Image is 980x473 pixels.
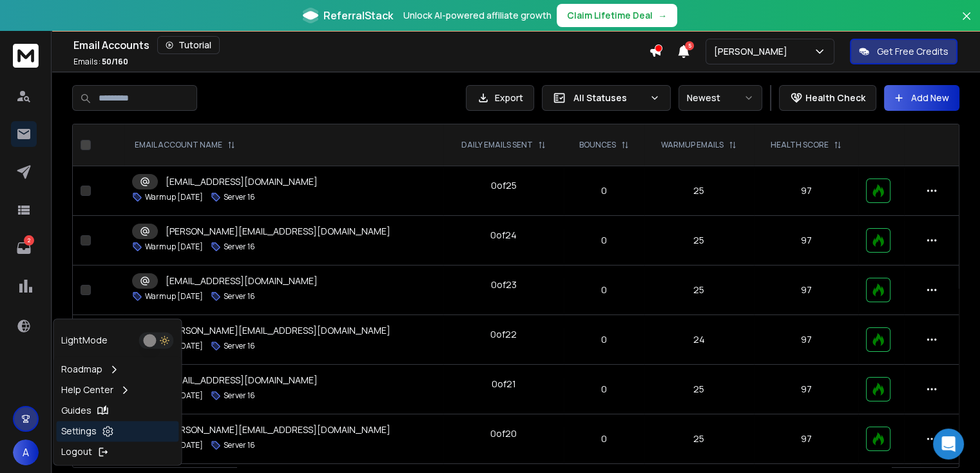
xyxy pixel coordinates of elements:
td: 25 [644,265,754,315]
span: 5 [685,41,694,50]
p: Warmup [DATE] [145,291,203,302]
button: Add New [884,85,959,111]
div: EMAIL ACCOUNT NAME [135,140,235,150]
p: 2 [24,235,34,246]
p: [EMAIL_ADDRESS][DOMAIN_NAME] [166,374,318,387]
div: Email Accounts [73,36,649,54]
p: Logout [61,445,92,458]
p: [EMAIL_ADDRESS][DOMAIN_NAME] [166,275,318,287]
p: All Statuses [573,92,644,104]
p: Help Center [61,383,113,396]
button: Health Check [779,85,876,111]
div: Open Intercom Messenger [933,429,964,459]
p: 0 [572,284,637,296]
span: → [658,9,667,22]
a: Guides [56,400,178,421]
p: 0 [572,333,637,346]
p: Warmup [DATE] [145,192,203,202]
a: Help Center [56,380,178,400]
td: 97 [754,265,858,315]
p: Server 16 [224,192,255,202]
p: Emails : [73,57,128,67]
a: Settings [56,421,178,441]
td: 97 [754,365,858,414]
td: 97 [754,414,858,464]
p: Guides [61,404,91,417]
td: 25 [644,365,754,414]
div: 0 of 23 [491,278,517,291]
p: Server 16 [224,341,255,351]
button: Export [466,85,534,111]
p: Server 16 [224,440,255,450]
p: Health Check [805,92,865,104]
td: 24 [644,315,754,365]
button: A [13,439,39,465]
button: Tutorial [157,36,220,54]
button: Close banner [958,8,975,39]
button: Newest [678,85,762,111]
p: 0 [572,432,637,445]
p: [EMAIL_ADDRESS][DOMAIN_NAME] [166,175,318,188]
p: Server 16 [224,291,255,302]
p: 0 [572,383,637,396]
td: 25 [644,166,754,216]
p: 0 [572,234,637,247]
div: 0 of 22 [490,328,517,341]
p: Server 16 [224,242,255,252]
td: 97 [754,166,858,216]
p: [PERSON_NAME] [714,45,793,58]
td: 97 [754,216,858,265]
p: Warmup [DATE] [145,242,203,252]
p: Light Mode [61,334,108,347]
p: Get Free Credits [877,45,948,58]
p: Settings [61,425,97,438]
p: [PERSON_NAME][EMAIL_ADDRESS][DOMAIN_NAME] [166,423,390,436]
td: 97 [754,315,858,365]
span: 50 / 160 [102,56,128,67]
p: [PERSON_NAME][EMAIL_ADDRESS][DOMAIN_NAME] [166,324,390,337]
p: Roadmap [61,363,102,376]
div: 0 of 21 [492,378,516,391]
td: 25 [644,216,754,265]
p: WARMUP EMAILS [661,140,724,150]
div: 0 of 20 [490,427,517,440]
td: 25 [644,414,754,464]
button: Get Free Credits [850,39,957,64]
p: Unlock AI-powered affiliate growth [403,9,552,22]
p: [PERSON_NAME][EMAIL_ADDRESS][DOMAIN_NAME] [166,225,390,238]
span: ReferralStack [323,8,393,23]
a: Roadmap [56,359,178,380]
p: HEALTH SCORE [771,140,829,150]
a: 2 [11,235,37,261]
button: Claim Lifetime Deal→ [557,4,677,27]
p: Server 16 [224,391,255,401]
div: 0 of 25 [491,179,517,192]
p: DAILY EMAILS SENT [461,140,533,150]
p: BOUNCES [579,140,616,150]
div: 0 of 24 [490,229,517,242]
p: 0 [572,184,637,197]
